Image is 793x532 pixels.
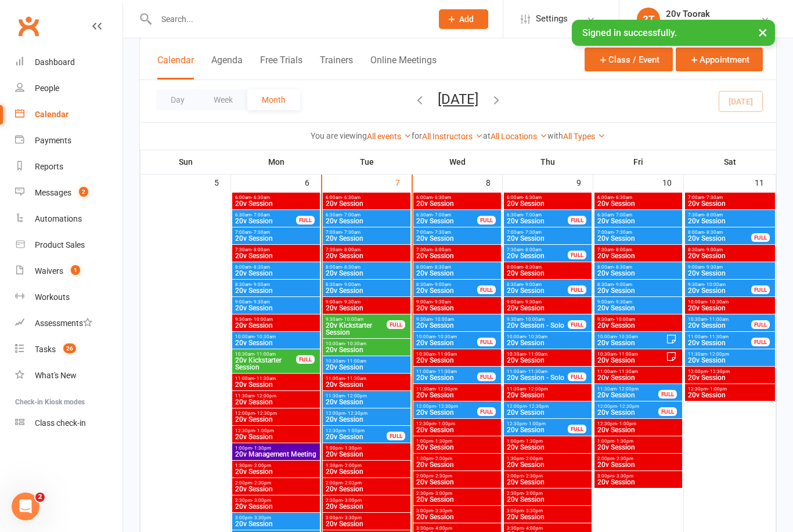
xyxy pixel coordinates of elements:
div: Payments [35,136,71,145]
span: 11:00am [597,369,680,374]
span: 20v Session [235,235,318,242]
span: - 7:30am [523,230,542,235]
span: 20v Session [235,252,318,259]
div: Class check-in [35,418,86,428]
div: FULL [568,372,586,381]
span: 20v Session [325,287,408,294]
span: 20v Session [235,339,318,346]
span: 20v Session [235,218,297,225]
span: 8:30am [506,282,568,287]
span: 20v Session [416,374,478,381]
a: Product Sales [15,232,122,258]
span: - 11:30am [617,369,638,374]
span: - 12:00pm [707,352,729,357]
div: FULL [568,320,586,329]
span: 6:00am [597,195,680,200]
span: - 8:00am [704,212,723,218]
span: - 10:00am [432,317,454,322]
span: 20v Session [687,218,773,225]
span: 20v Session [506,357,589,364]
span: 7:00am [597,230,680,235]
span: 20v Session [506,339,589,346]
span: 1 [71,265,80,275]
span: 6:30am [597,212,680,218]
div: People [35,84,59,93]
span: 10:30am [325,359,408,364]
div: Dashboard [35,57,75,67]
div: FULL [568,251,586,259]
span: 20v Session [597,252,680,259]
button: [DATE] [438,91,478,107]
span: 7:30am [687,212,773,218]
div: Tasks [35,345,56,354]
a: Messages 2 [15,180,122,206]
span: - 10:30am [526,334,547,339]
div: 6 [305,172,321,191]
span: 20v Session [416,339,478,346]
div: 8 [486,172,502,191]
div: 5 [214,172,230,191]
span: 20v Kickstarter Session [325,322,387,336]
span: 20v Session [687,287,752,294]
span: - 11:00am [254,352,276,357]
span: 8:30am [416,282,478,287]
span: 6:30am [416,212,478,218]
a: Calendar [15,102,122,128]
span: 10:00am [235,334,318,339]
span: 20v Session [597,270,680,277]
a: Tasks 26 [15,336,122,363]
button: Online Meetings [370,55,437,79]
span: - 9:00am [523,282,542,287]
span: 7:30am [506,247,568,252]
strong: You are viewing [311,131,367,140]
span: 20v Session [325,235,408,242]
span: 8:00am [235,265,318,270]
span: 20v Session [597,357,666,364]
span: 8:00am [506,265,589,270]
span: 10:30am [597,352,666,357]
span: Signed in successfully. [582,27,677,38]
button: × [752,20,773,45]
span: 8:30am [687,247,773,252]
span: - 9:00am [342,282,361,287]
span: - 10:30am [254,334,276,339]
span: 20v Session [687,322,752,329]
span: - 8:00am [251,247,270,252]
span: 9:00am [325,299,408,305]
span: 20v Session [235,322,318,329]
span: 9:30am [325,317,387,322]
span: 20v Session [597,287,680,294]
strong: for [412,131,422,140]
span: 7:00am [416,230,499,235]
span: - 8:30am [523,265,542,270]
span: 6:30am [506,212,568,218]
th: Wed [412,150,503,174]
span: 20v Session [235,381,318,388]
div: FULL [751,338,770,346]
button: Week [199,89,247,110]
span: 10:30am [416,352,499,357]
span: - 8:30am [251,265,270,270]
span: - 10:00am [251,317,273,322]
span: 7:30am [416,247,499,252]
span: 20v Session [416,270,499,277]
span: 8:00am [687,230,752,235]
a: What's New [15,363,122,389]
a: Class kiosk mode [15,410,122,436]
th: Sat [684,150,776,174]
span: 12:30pm [687,386,773,392]
span: - 7:30am [342,230,361,235]
span: - 8:30am [704,230,723,235]
span: 20v Session [235,287,318,294]
span: 8:00am [597,265,680,270]
span: 6:00am [506,195,589,200]
span: 2 [35,493,45,502]
button: Month [247,89,300,110]
button: Agenda [211,55,243,79]
span: 9:00am [416,299,499,305]
span: 7:00am [235,230,318,235]
span: - 11:00am [435,352,457,357]
span: - 9:00am [614,282,632,287]
span: 11:00am [506,369,568,374]
span: - 6:30am [614,195,632,200]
